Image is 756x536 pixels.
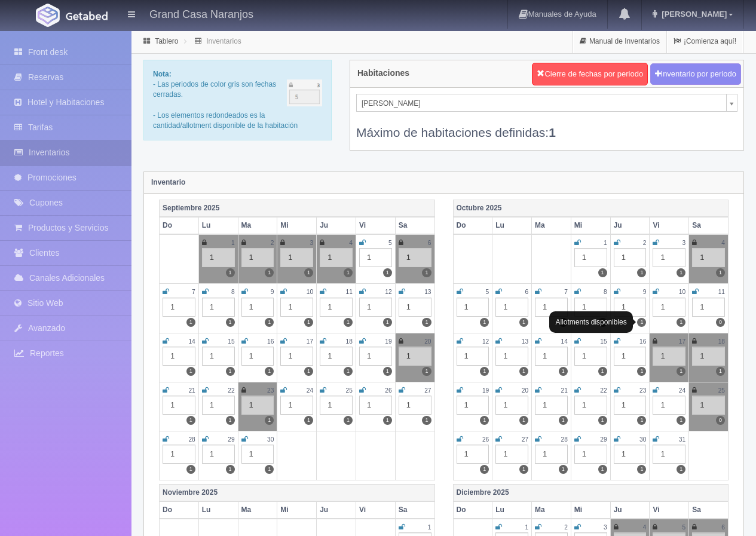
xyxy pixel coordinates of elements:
th: Ma [238,501,277,519]
img: Getabed [66,11,108,20]
div: 1 [574,445,607,464]
div: 1 [692,347,725,366]
small: 7 [564,289,568,295]
div: 1 [359,248,392,267]
th: Ju [610,501,650,519]
div: 1 [574,298,607,317]
small: 30 [639,436,646,443]
label: 1 [226,465,235,474]
div: 1 [202,298,235,317]
label: 1 [422,416,431,425]
label: 1 [677,416,685,425]
small: 1 [604,240,607,246]
small: 11 [346,289,353,295]
a: Tablero [155,37,178,45]
small: 20 [522,387,528,394]
small: 21 [561,387,568,394]
label: 1 [598,416,607,425]
small: 3 [310,240,313,246]
div: 1 [320,347,353,366]
label: 1 [383,268,392,277]
div: 1 [653,396,685,415]
label: 1 [226,268,235,277]
div: 1 [399,347,431,366]
small: 31 [679,436,685,443]
label: 1 [265,318,274,327]
th: Octubre 2025 [453,200,729,217]
img: Getabed [36,4,60,27]
label: 1 [304,416,313,425]
th: Noviembre 2025 [160,484,435,501]
small: 1 [428,524,431,531]
div: 1 [241,347,274,366]
small: 14 [561,338,568,345]
small: 13 [424,289,431,295]
div: 1 [202,248,235,267]
div: 1 [163,396,195,415]
label: 1 [559,416,568,425]
label: 1 [226,416,235,425]
a: [PERSON_NAME] [356,94,737,112]
th: Mi [277,217,317,234]
a: Inventarios [206,37,241,45]
label: 1 [304,268,313,277]
small: 14 [188,338,195,345]
label: 0 [716,318,725,327]
label: 1 [677,367,685,376]
label: 1 [519,318,528,327]
div: Allotments disponibles [549,311,632,333]
th: Mi [571,501,610,519]
div: 1 [163,445,195,464]
div: 1 [535,396,568,415]
div: 1 [241,298,274,317]
small: 3 [604,524,607,531]
small: 10 [679,289,685,295]
a: Manual de Inventarios [573,30,666,53]
small: 19 [482,387,489,394]
div: 1 [653,445,685,464]
th: Do [160,217,199,234]
label: 1 [637,416,646,425]
small: 26 [482,436,489,443]
small: 4 [643,524,647,531]
small: 8 [604,289,607,295]
small: 25 [346,387,353,394]
small: 24 [307,387,313,394]
small: 12 [482,338,489,345]
th: Sa [689,501,729,519]
label: 1 [265,465,274,474]
div: 1 [241,445,274,464]
label: 1 [186,367,195,376]
div: 1 [574,248,607,267]
span: [PERSON_NAME] [362,94,721,112]
small: 26 [385,387,391,394]
th: Mi [277,501,317,519]
small: 6 [428,240,431,246]
small: 2 [643,240,647,246]
label: 1 [226,367,235,376]
small: 23 [639,387,646,394]
small: 25 [718,387,725,394]
small: 16 [639,338,646,345]
th: Vi [356,501,395,519]
small: 17 [679,338,685,345]
label: 1 [186,318,195,327]
small: 5 [388,240,392,246]
small: 9 [271,289,274,295]
div: 1 [399,298,431,317]
b: 1 [549,125,556,139]
div: 1 [495,396,528,415]
small: 11 [718,289,725,295]
small: 2 [271,240,274,246]
div: 1 [241,396,274,415]
div: 1 [495,298,528,317]
small: 2 [564,524,568,531]
label: 1 [226,318,235,327]
label: 1 [186,416,195,425]
button: Inventario por periodo [650,63,741,85]
small: 10 [307,289,313,295]
label: 1 [480,416,489,425]
label: 1 [304,367,313,376]
small: 6 [525,289,528,295]
div: 1 [163,298,195,317]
